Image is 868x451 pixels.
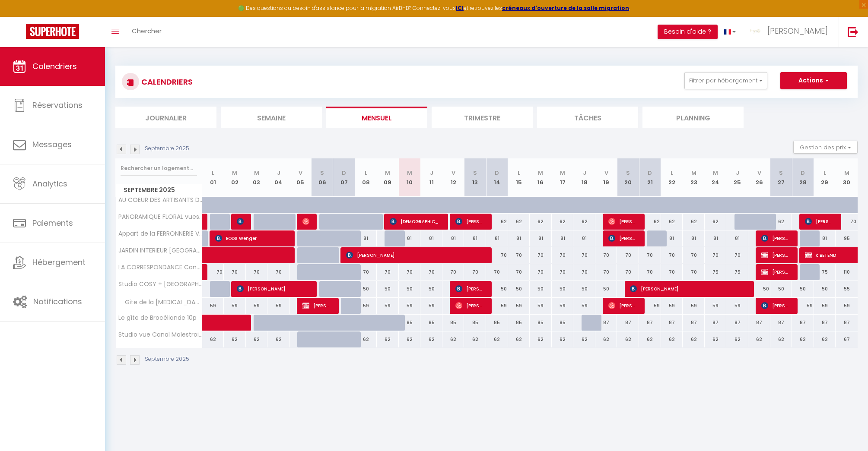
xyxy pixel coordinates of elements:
[823,169,826,177] abbr: L
[639,247,661,263] div: 70
[560,169,565,177] abbr: M
[705,214,727,230] div: 62
[792,315,814,331] div: 87
[442,315,464,331] div: 85
[508,264,530,280] div: 70
[617,331,639,347] div: 62
[420,331,442,347] div: 62
[407,169,412,177] abbr: M
[552,230,574,246] div: 81
[355,230,377,246] div: 81
[117,264,203,271] span: LA CORRESPONDANCE Canal St Congard 8p
[770,281,792,297] div: 50
[726,230,748,246] div: 81
[399,315,421,331] div: 85
[115,107,216,128] li: Journalier
[661,247,683,263] div: 70
[117,331,203,338] span: Studio vue Canal Malestroit 2p
[32,218,73,228] span: Paiements
[202,158,224,197] th: 01
[442,264,464,280] div: 70
[456,4,464,12] a: ICI
[464,230,486,246] div: 81
[455,297,485,314] span: [PERSON_NAME]
[801,169,805,177] abbr: D
[32,61,77,72] span: Calendriers
[215,230,289,246] span: EODS Wenger
[836,158,858,197] th: 30
[289,158,312,197] th: 05
[202,298,224,314] div: 59
[377,264,399,280] div: 70
[117,281,203,287] span: Studio COSY + [GEOGRAPHIC_DATA] [GEOGRAPHIC_DATA] en [GEOGRAPHIC_DATA]
[486,158,508,197] th: 14
[573,230,595,246] div: 81
[432,107,533,128] li: Trimestre
[630,281,747,297] span: [PERSON_NAME]
[502,4,629,12] a: créneaux d'ouverture de la salle migration
[355,158,377,197] th: 08
[508,281,530,297] div: 50
[683,158,705,197] th: 23
[552,214,574,230] div: 62
[639,331,661,347] div: 62
[508,230,530,246] div: 81
[508,158,530,197] th: 15
[595,264,617,280] div: 70
[530,158,552,197] th: 16
[608,230,638,246] span: [PERSON_NAME]
[770,158,792,197] th: 27
[836,264,858,280] div: 110
[705,315,727,331] div: 87
[495,169,499,177] abbr: D
[726,158,748,197] th: 25
[232,169,237,177] abbr: M
[742,17,839,47] a: ... [PERSON_NAME]
[377,281,399,297] div: 50
[661,214,683,230] div: 62
[726,331,748,347] div: 62
[573,281,595,297] div: 50
[761,230,791,246] span: [PERSON_NAME]
[430,169,433,177] abbr: J
[748,281,770,297] div: 50
[299,169,302,177] abbr: V
[642,107,744,128] li: Planning
[117,214,203,220] span: PANORAMIQUE FLORAL vues imprenables Festival photo La Gacilly 4p
[595,315,617,331] div: 87
[639,315,661,331] div: 87
[595,158,617,197] th: 19
[608,297,638,314] span: [PERSON_NAME] Et [PERSON_NAME] Et [PERSON_NAME] Et Cuzuel
[224,158,246,197] th: 02
[365,169,367,177] abbr: L
[573,214,595,230] div: 62
[836,281,858,297] div: 55
[530,298,552,314] div: 59
[683,298,705,314] div: 59
[246,298,268,314] div: 59
[805,213,834,230] span: [PERSON_NAME]
[530,214,552,230] div: 62
[33,296,82,307] span: Notifications
[814,230,836,246] div: 81
[420,264,442,280] div: 70
[770,315,792,331] div: 87
[848,26,858,37] img: logout
[814,281,836,297] div: 50
[749,25,762,38] img: ...
[117,197,203,203] span: AU COEUR DES ARTISANTS D ART & FESTIVAL PHOTO La Gacilly 2p
[608,213,638,230] span: [PERSON_NAME]
[836,298,858,314] div: 59
[117,298,203,307] span: Gite de la [MEDICAL_DATA] Sérent 6p
[116,184,202,196] span: Septembre 2025
[442,331,464,347] div: 62
[420,315,442,331] div: 85
[844,169,849,177] abbr: M
[508,331,530,347] div: 62
[691,169,696,177] abbr: M
[32,139,72,150] span: Messages
[464,315,486,331] div: 85
[221,107,322,128] li: Semaine
[212,169,214,177] abbr: L
[486,264,508,280] div: 70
